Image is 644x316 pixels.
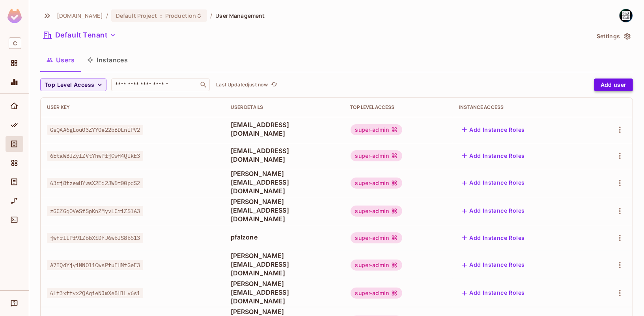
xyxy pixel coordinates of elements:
div: Projects [6,55,23,71]
button: Users [40,50,81,70]
div: Instance Access [459,104,584,110]
button: Add Instance Roles [459,205,528,217]
div: User Details [231,104,338,110]
span: A7IQdYjyiNNOl1CwsPtuFHMtGeE3 [47,260,143,270]
div: super-admin [351,288,403,299]
span: 63rj8tzemHYwsX2Ed2JW5t00pdS2 [47,178,143,188]
li: / [210,12,212,19]
span: User Management [215,12,265,19]
button: Add user [594,79,633,91]
span: Top Level Access [45,80,94,90]
span: Default Project [116,12,157,19]
span: zGCZGq0VeSfSpKnZMyvLCriZSlA3 [47,206,143,216]
button: Top Level Access [40,79,106,91]
button: refresh [269,80,279,90]
p: Last Updated just now [216,82,268,88]
button: Add Instance Roles [459,177,528,189]
span: Click to refresh data [268,80,279,90]
span: jwFrILPf91Z6bXiDhJ6wbJS8b513 [47,233,143,243]
button: Add Instance Roles [459,232,528,244]
button: Default Tenant [40,29,119,41]
span: 6EtaWBJZylZVtYhwPfjGwH4QlkE3 [47,151,143,161]
span: the active workspace [57,12,103,19]
div: super-admin [351,260,403,271]
div: super-admin [351,232,403,243]
span: pfalzone [231,233,338,241]
span: [PERSON_NAME][EMAIL_ADDRESS][DOMAIN_NAME] [231,279,338,305]
button: Add Instance Roles [459,123,528,136]
img: William Connelly [620,9,633,22]
li: / [106,12,108,19]
span: : [160,13,162,19]
div: Help & Updates [6,295,23,311]
div: Policy [6,117,23,133]
div: Directory [6,136,23,152]
button: Add Instance Roles [459,259,528,271]
div: super-admin [351,150,403,161]
span: [PERSON_NAME][EMAIL_ADDRESS][DOMAIN_NAME] [231,169,338,195]
div: super-admin [351,124,403,135]
div: super-admin [351,178,403,189]
button: Settings [594,30,633,43]
span: Production [165,12,196,19]
div: Elements [6,155,23,171]
div: Audit Log [6,174,23,190]
div: User Key [47,104,218,110]
span: refresh [271,81,278,89]
div: Workspace: chalkboard.io [6,34,23,52]
span: [EMAIL_ADDRESS][DOMAIN_NAME] [231,120,338,138]
span: 6Lt3xttvx2QAqieNJmXe8HlLv6s1 [47,288,143,298]
button: Add Instance Roles [459,287,528,299]
div: Connect [6,212,23,228]
div: Monitoring [6,74,23,90]
div: super-admin [351,206,403,217]
div: Top Level Access [351,104,447,110]
div: Home [6,98,23,114]
span: C [9,37,21,49]
div: URL Mapping [6,193,23,209]
img: SReyMgAAAABJRU5ErkJggg== [7,9,22,23]
span: [EMAIL_ADDRESS][DOMAIN_NAME] [231,146,338,164]
button: Instances [81,50,134,70]
span: [PERSON_NAME][EMAIL_ADDRESS][DOMAIN_NAME] [231,197,338,223]
span: [PERSON_NAME][EMAIL_ADDRESS][DOMAIN_NAME] [231,251,338,277]
button: Add Instance Roles [459,150,528,162]
span: GsQAA6gLouO3ZYYOe22bBDLnlPV2 [47,125,143,135]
